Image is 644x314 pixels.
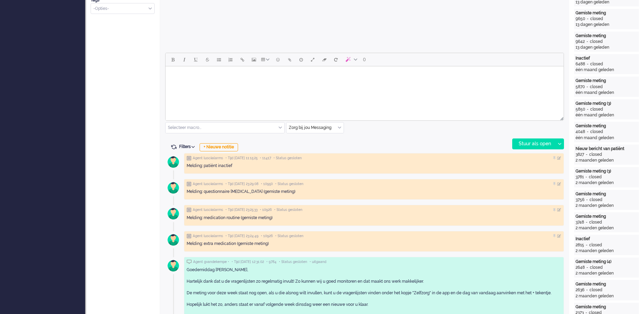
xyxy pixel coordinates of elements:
[584,197,590,203] div: -
[360,54,369,65] button: 0
[330,54,342,65] button: Reset content
[273,156,302,161] span: • Status gesloten
[202,54,213,65] button: Strikethrough
[187,241,561,247] div: Melding: extra medication (gemiste meting)
[167,54,178,65] button: Bold
[576,236,638,242] div: Inactief
[225,156,257,161] span: • Tijd [DATE] 11:15:25
[179,144,197,149] span: Filters
[585,106,590,112] div: -
[590,197,602,203] div: closed
[187,189,561,195] div: Melding: questionnaire [MEDICAL_DATA] (gemiste meting)
[275,234,303,238] span: • Status gesloten
[165,257,182,274] img: avatar
[590,61,603,67] div: closed
[576,152,584,158] div: 3827
[576,203,638,209] div: 2 maanden geleden
[266,260,277,264] span: • 9784
[225,54,236,65] button: Numbered list
[187,156,191,161] img: ic_note_grey.svg
[589,152,602,158] div: closed
[225,182,258,186] span: • Tijd [DATE] 23:29:08
[260,156,271,161] span: • 11417
[187,182,191,186] img: ic_note_grey.svg
[558,114,564,120] div: Resize
[576,259,638,265] div: Gemiste meting (4)
[576,106,585,112] div: 5850
[225,208,257,212] span: • Tijd [DATE] 23:25:33
[584,219,589,225] div: -
[576,191,638,197] div: Gemiste meting
[584,287,590,293] div: -
[295,54,307,65] button: Delay message
[576,265,585,270] div: 2648
[576,225,638,231] div: 2 maanden geleden
[576,248,638,254] div: 2 maanden geleden
[576,61,585,67] div: 6488
[225,234,258,238] span: • Tijd [DATE] 23:24:49
[187,208,191,212] img: ic_note_grey.svg
[576,90,638,96] div: één maand geleden
[260,208,272,212] span: • 10926
[576,33,638,39] div: Gemiste meting
[584,152,589,158] div: -
[232,260,264,264] span: • Tijd [DATE] 12:31:02
[165,179,182,196] img: avatar
[590,265,603,270] div: closed
[584,242,589,248] div: -
[318,54,330,65] button: Clear formatting
[248,54,260,65] button: Insert/edit image
[310,260,326,264] span: • uitgaand
[307,54,318,65] button: Fullscreen
[589,242,602,248] div: closed
[272,54,284,65] button: Emoticons
[200,143,238,151] div: + Nieuwe notitie
[274,208,302,212] span: • Status gesloten
[342,54,360,65] button: AI
[165,231,182,248] img: avatar
[576,158,638,163] div: 2 maanden geleden
[576,10,638,16] div: Gemiste meting
[590,129,603,135] div: closed
[236,54,248,65] button: Insert/edit link
[213,54,225,65] button: Bullet list
[275,182,303,186] span: • Status gesloten
[576,287,584,293] div: 2636
[576,174,584,180] div: 3781
[576,168,638,174] div: Gemiste meting (3)
[576,270,638,276] div: 2 maanden geleden
[576,84,585,90] div: 5870
[193,208,223,212] span: Agent lusciialarms
[585,16,590,22] div: -
[260,54,272,65] button: Table
[576,293,638,299] div: 2 maanden geleden
[576,16,585,22] div: 9650
[576,146,638,152] div: Nieuw bericht van patiënt
[585,265,590,270] div: -
[589,219,602,225] div: closed
[576,45,638,50] div: 13 dagen geleden
[576,281,638,287] div: Gemiste meting
[363,57,366,62] span: 0
[187,234,191,238] img: ic_note_grey.svg
[585,61,590,67] div: -
[590,106,603,112] div: closed
[576,39,585,45] div: 9642
[576,219,584,225] div: 3748
[279,260,307,264] span: • Status gesloten
[590,16,603,22] div: closed
[576,242,584,248] div: 2815
[585,129,590,135] div: -
[576,67,638,73] div: één maand geleden
[576,78,638,84] div: Gemiste meting
[193,156,223,161] span: Agent lusciialarms
[190,54,202,65] button: Underline
[585,39,590,45] div: -
[187,215,561,221] div: Melding: medication routine (gemiste meting)
[165,153,182,170] img: avatar
[576,197,584,203] div: 3756
[261,182,273,186] span: • 10950
[576,55,638,61] div: Inactief
[193,260,229,264] span: Agent gvandekempe •
[576,304,638,310] div: Gemiste meting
